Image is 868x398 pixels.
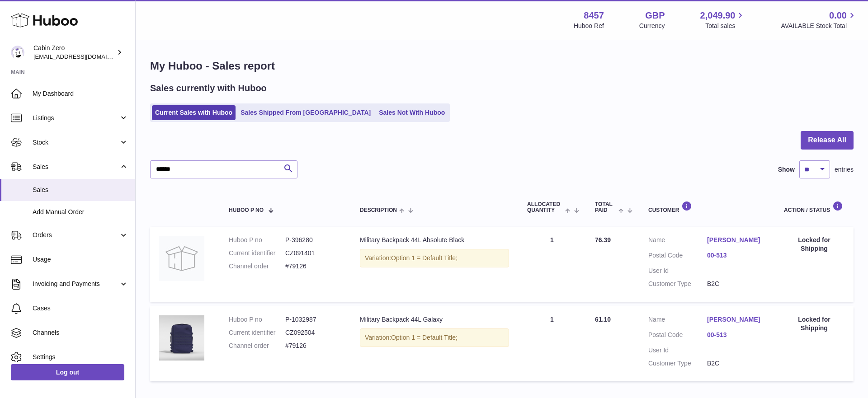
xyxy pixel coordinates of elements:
[33,186,128,194] span: Sales
[648,359,707,368] dt: Customer Type
[33,328,128,337] span: Channels
[781,22,857,30] span: AVAILABLE Stock Total
[639,22,665,30] div: Currency
[707,315,766,324] a: [PERSON_NAME]
[33,280,119,288] span: Invoicing and Payments
[778,165,795,174] label: Show
[648,331,707,342] dt: Postal Code
[784,201,844,213] div: Action / Status
[229,207,264,213] span: Huboo P no
[285,315,342,324] dd: P-1032987
[33,89,128,98] span: My Dashboard
[360,328,509,347] div: Variation:
[229,315,285,324] dt: Huboo P no
[159,236,204,281] img: no-photo.jpg
[33,353,128,361] span: Settings
[159,315,204,361] img: MILITARY-44L-GALAXY-BLUE-FRONT.jpg
[285,328,342,337] dd: CZ092504
[33,114,119,122] span: Listings
[648,346,707,355] dt: User Id
[707,236,766,244] a: [PERSON_NAME]
[527,201,563,213] span: ALLOCATED Quantity
[285,342,342,350] dd: #79126
[648,315,707,326] dt: Name
[33,255,128,264] span: Usage
[360,236,509,244] div: Military Backpack 44L Absolute Black
[285,249,342,258] dd: CZ091401
[700,9,746,30] a: 2,049.90 Total sales
[229,262,285,271] dt: Channel order
[835,165,854,174] span: entries
[376,105,448,120] a: Sales Not With Huboo
[829,9,847,22] span: 0.00
[152,105,236,120] a: Current Sales with Huboo
[11,364,124,380] a: Log out
[707,331,766,339] a: 00-513
[595,201,616,213] span: Total paid
[391,254,458,262] span: Option 1 = Default Title;
[645,9,665,22] strong: GBP
[595,316,611,323] span: 61.10
[784,315,844,332] div: Locked for Shipping
[150,82,267,94] h2: Sales currently with Huboo
[700,9,736,22] span: 2,049.90
[229,342,285,350] dt: Channel order
[707,251,766,260] a: 00-513
[648,236,707,247] dt: Name
[11,46,24,59] img: huboo@cabinzero.com
[707,359,766,368] dd: B2C
[33,304,128,313] span: Cases
[648,280,707,288] dt: Customer Type
[229,249,285,258] dt: Current identifier
[360,207,397,213] span: Description
[705,22,745,30] span: Total sales
[33,208,128,216] span: Add Manual Order
[518,306,586,381] td: 1
[518,227,586,302] td: 1
[784,236,844,253] div: Locked for Shipping
[801,131,854,150] button: Release All
[285,262,342,271] dd: #79126
[33,163,119,171] span: Sales
[150,59,854,73] h1: My Huboo - Sales report
[584,9,604,22] strong: 8457
[237,105,374,120] a: Sales Shipped From [GEOGRAPHIC_DATA]
[707,280,766,288] dd: B2C
[391,334,458,341] span: Option 1 = Default Title;
[33,53,133,60] span: [EMAIL_ADDRESS][DOMAIN_NAME]
[781,9,857,30] a: 0.00 AVAILABLE Stock Total
[33,44,115,61] div: Cabin Zero
[285,236,342,244] dd: P-396280
[33,231,119,239] span: Orders
[360,249,509,267] div: Variation:
[648,251,707,262] dt: Postal Code
[360,315,509,324] div: Military Backpack 44L Galaxy
[648,267,707,275] dt: User Id
[229,236,285,244] dt: Huboo P no
[574,22,604,30] div: Huboo Ref
[648,201,766,213] div: Customer
[595,236,611,243] span: 76.39
[229,328,285,337] dt: Current identifier
[33,138,119,147] span: Stock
